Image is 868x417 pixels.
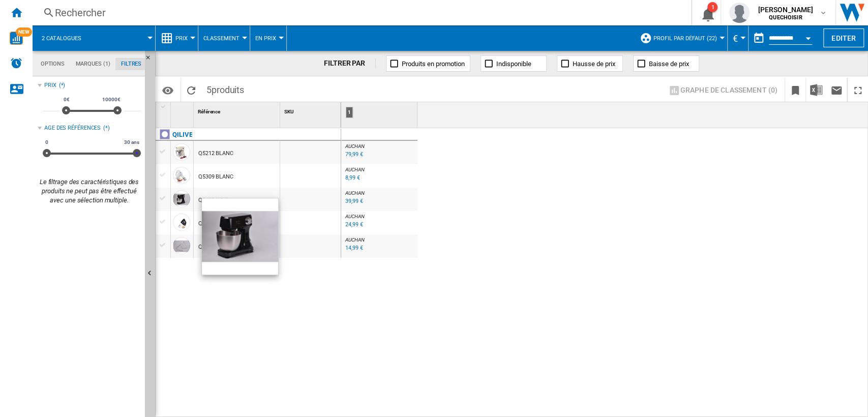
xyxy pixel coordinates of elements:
[729,3,750,23] img: profile.jpg
[402,60,465,68] span: Produits en promotion
[758,5,813,15] span: [PERSON_NAME]
[343,237,415,260] div: AUCHAN 14,99 €
[10,57,22,69] img: alerts-logo.svg
[823,28,864,47] button: Editer
[345,143,364,149] span: AUCHAN
[343,143,415,167] div: AUCHAN 79,99 €
[181,78,201,102] button: Recharger
[799,27,817,46] button: Open calendar
[282,102,341,118] div: SKU Sort None
[158,81,178,99] button: Options
[123,138,140,146] span: 30 ans
[733,25,743,51] button: €
[16,27,32,37] span: NEW
[573,60,615,68] span: Hausse de prix
[44,124,101,132] div: Age des références
[255,25,281,51] button: En Prix
[496,60,531,68] span: Indisponible
[653,25,722,51] button: Profil par défaut (22)
[198,212,229,235] div: Q5563 NOIR
[345,237,364,243] span: AUCHAN
[44,81,56,90] div: Prix
[101,96,122,104] span: 10000€
[345,245,363,251] div: 14,99 €
[284,109,294,114] span: SKU
[38,177,141,205] div: Le filtrage des caractéristiques des produits ne peut pas être effectué avec une sélection multiple.
[44,138,50,146] span: 0
[810,84,822,96] img: excel-24x24.png
[344,243,363,253] div: Mise à jour : mardi 7 octobre 2025 05:46
[198,142,233,165] div: Q5212 BLANC
[42,25,92,51] button: 2 catalogues
[343,102,417,128] div: 1
[344,173,360,183] div: Mise à jour : mardi 7 octobre 2025 05:54
[346,107,353,118] div: 1
[198,109,220,114] span: Référence
[848,78,868,102] button: Plein écran
[661,78,785,102] div: Sélectionnez 1 à 3 sites en cliquant sur les cellules afin d'afficher un graphe de classement
[653,35,717,42] span: Profil par défaut (22)
[826,78,847,102] button: Envoyer ce rapport par email
[640,25,722,51] div: Profil par défaut (22)
[196,102,280,118] div: Référence Sort None
[203,35,240,42] span: Classement
[35,58,70,70] md-tab-item: Options
[161,25,193,51] div: Prix
[633,55,699,72] button: Baisse de prix
[345,174,360,181] div: 8,99 €
[345,198,363,204] div: 39,99 €
[212,84,244,95] span: produits
[769,14,802,21] b: QUECHOISIR
[345,167,364,172] span: AUCHAN
[344,220,363,230] div: Mise à jour : mardi 7 octobre 2025 05:42
[203,25,245,51] button: Classement
[665,81,781,99] button: Graphe de classement (0)
[282,102,341,118] div: Sort None
[70,58,115,70] md-tab-item: Marques (1)
[175,35,188,42] span: Prix
[557,55,623,72] button: Hausse de prix
[344,150,363,160] div: Mise à jour : mardi 7 octobre 2025 05:48
[806,78,826,102] button: Télécharger au format Excel
[345,151,363,158] div: 79,99 €
[145,51,157,69] button: Masquer
[343,190,415,214] div: AUCHAN 39,99 €
[343,214,415,237] div: AUCHAN 24,99 €
[785,78,805,102] button: Créer un favoris
[38,25,150,51] div: 2 catalogues
[42,35,81,42] span: 2 catalogues
[62,96,71,104] span: 0€
[324,58,376,69] div: FILTRER PAR
[733,33,738,44] span: €
[196,102,280,118] div: Sort None
[198,189,229,212] div: Q5420 NOIR
[728,25,749,51] md-menu: Currency
[345,221,363,228] div: 24,99 €
[343,167,415,190] div: AUCHAN 8,99 €
[707,2,717,12] div: 1
[10,32,23,45] img: wise-card.svg
[115,58,147,70] md-tab-item: Filtres
[749,28,769,48] button: md-calendar
[201,78,249,99] span: 5
[386,55,470,72] button: Produits en promotion
[198,165,233,189] div: Q5309 BLANC
[175,25,193,51] button: Prix
[173,102,193,118] div: Sort None
[344,196,363,206] div: Mise à jour : mardi 7 octobre 2025 06:08
[649,60,689,68] span: Baisse de prix
[255,35,276,42] span: En Prix
[481,55,547,72] button: Indisponible
[345,214,364,219] span: AUCHAN
[55,6,665,20] div: Rechercher
[345,190,364,196] span: AUCHAN
[198,235,233,259] div: Q5711 BLANC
